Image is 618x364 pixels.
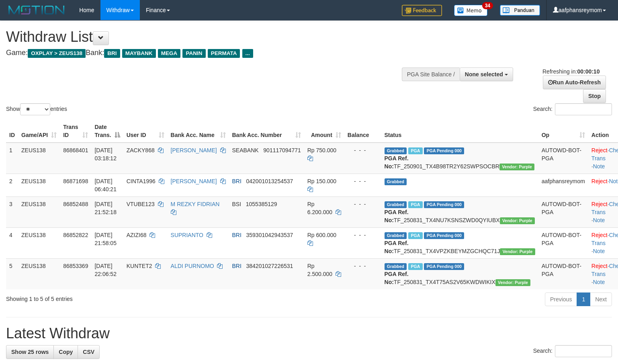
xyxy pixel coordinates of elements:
span: 86852488 [63,201,88,207]
span: Grabbed [385,147,407,154]
span: Show 25 rows [11,349,49,355]
th: Date Trans.: activate to sort column descending [91,120,123,143]
th: ID [6,120,18,143]
th: Game/API: activate to sort column ascending [18,120,60,143]
label: Show entries [6,103,67,115]
span: Copy 359301042943537 to clipboard [246,232,293,238]
h1: Withdraw List [6,29,404,45]
th: User ID: activate to sort column ascending [123,120,168,143]
span: ZACKY868 [127,147,155,153]
span: Marked by aaftrukkakada [408,263,422,270]
div: - - - [348,177,378,185]
span: 86852822 [63,232,88,238]
a: CSV [78,345,100,359]
span: [DATE] 06:40:21 [94,178,117,192]
input: Search: [555,103,612,115]
span: Marked by aaftrukkakada [408,147,422,154]
span: Refreshing in: [542,68,600,75]
a: Reject [591,232,608,238]
span: [DATE] 21:52:18 [94,201,117,215]
th: Bank Acc. Number: activate to sort column ascending [229,120,304,143]
label: Search: [533,345,612,357]
span: CSV [83,349,94,355]
a: Note [593,279,605,285]
span: BRI [232,263,241,269]
span: Copy 384201027226531 to clipboard [246,263,293,269]
a: Copy [53,345,78,359]
span: CINTA1996 [127,178,156,184]
th: Status [381,120,538,143]
div: - - - [348,146,378,154]
span: Copy [59,349,73,355]
a: Note [593,217,605,223]
button: None selected [460,67,513,81]
a: Stop [583,89,606,103]
td: 1 [6,143,18,174]
span: BRI [232,178,241,184]
div: PGA Site Balance / [402,67,460,81]
span: Copy 042001013254537 to clipboard [246,178,293,184]
div: - - - [348,200,378,208]
th: Bank Acc. Name: activate to sort column ascending [168,120,229,143]
span: [DATE] 22:06:52 [94,263,117,277]
span: OXPLAY > ZEUS138 [28,49,86,58]
td: ZEUS138 [18,227,60,258]
td: TF_250901_TX4B98TR2Y62SWPSOCBR [381,143,538,174]
img: MOTION_logo.png [6,4,67,16]
b: PGA Ref. No: [385,155,409,170]
span: [DATE] 21:58:05 [94,232,117,246]
b: PGA Ref. No: [385,271,409,285]
span: Marked by aaftrukkakada [408,232,422,239]
span: Grabbed [385,201,407,208]
span: PANIN [182,49,205,58]
span: MAYBANK [122,49,156,58]
b: PGA Ref. No: [385,240,409,254]
span: Rp 600.000 [307,232,336,238]
td: 2 [6,174,18,196]
a: Reject [591,178,608,184]
a: Reject [591,201,608,207]
a: M REZKY FIDRIAN [171,201,220,207]
td: 5 [6,258,18,289]
a: Show 25 rows [6,345,54,359]
td: 3 [6,196,18,227]
span: Vendor URL: https://trx4.1velocity.biz [499,164,534,170]
span: SEABANK [232,147,259,153]
div: - - - [348,231,378,239]
span: Rp 150.000 [307,178,336,184]
th: Amount: activate to sort column ascending [304,120,344,143]
td: AUTOWD-BOT-PGA [538,258,588,289]
select: Showentries [20,103,50,115]
a: Next [590,292,612,306]
a: Run Auto-Refresh [543,76,606,89]
h1: Latest Withdraw [6,325,612,342]
strong: 00:00:10 [577,68,600,75]
th: Trans ID: activate to sort column ascending [60,120,91,143]
td: ZEUS138 [18,196,60,227]
span: MEGA [158,49,181,58]
img: panduan.png [500,5,540,16]
span: BRI [104,49,120,58]
span: ... [242,49,253,58]
td: ZEUS138 [18,143,60,174]
span: None selected [465,71,503,78]
span: Grabbed [385,232,407,239]
span: Vendor URL: https://trx4.1velocity.biz [495,279,530,286]
span: Grabbed [385,178,407,185]
span: 86868401 [63,147,88,153]
a: 1 [577,292,590,306]
span: 86871698 [63,178,88,184]
a: [PERSON_NAME] [171,147,217,153]
span: 86853369 [63,263,88,269]
td: 4 [6,227,18,258]
span: PERMATA [208,49,240,58]
div: Showing 1 to 5 of 5 entries [6,292,252,303]
span: Rp 6.200.000 [307,201,332,215]
span: Vendor URL: https://trx4.1velocity.biz [500,248,535,255]
span: Copy 901117094771 to clipboard [263,147,301,153]
a: Previous [545,292,577,306]
span: VTUBE123 [127,201,155,207]
span: BRI [232,232,241,238]
span: 34 [482,2,493,9]
span: KUNTET2 [127,263,152,269]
